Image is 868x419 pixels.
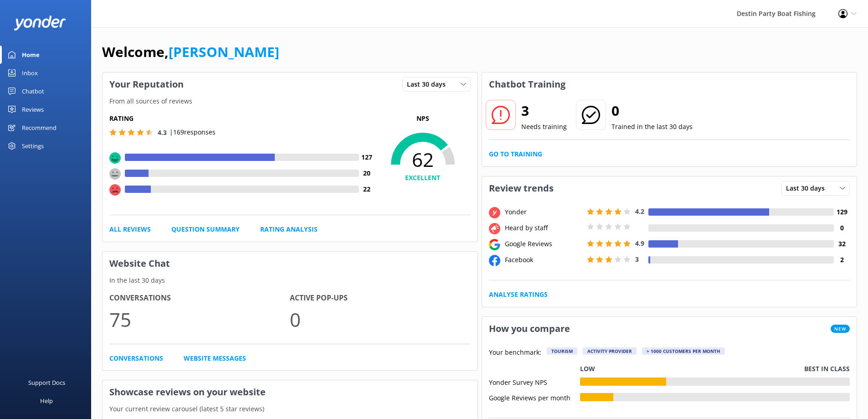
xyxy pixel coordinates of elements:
h3: Showcase reviews on your website [103,380,478,404]
span: 4.9 [635,239,644,248]
div: Support Docs [28,373,65,392]
a: Question Summary [171,224,240,234]
div: Activity Provider [583,347,637,355]
h3: Review trends [482,176,560,200]
div: Chatbot [22,82,44,100]
span: 4.2 [635,207,644,216]
a: Analyse Ratings [489,290,548,300]
div: > 1000 customers per month [642,347,725,355]
p: | 169 responses [169,127,216,137]
p: Needs training [521,122,567,132]
h4: 22 [359,184,375,194]
p: NPS [375,114,471,124]
p: Your current review carousel (latest 5 star reviews) [103,404,478,414]
div: Help [40,392,53,410]
h1: Welcome, [102,41,279,63]
a: Go to Training [489,149,542,159]
span: 4.3 [158,128,167,137]
h3: Your Reputation [103,72,190,96]
p: In the last 30 days [103,275,478,285]
h3: Website Chat [103,252,478,275]
span: 3 [635,255,639,264]
a: All Reviews [109,224,151,234]
a: [PERSON_NAME] [169,42,279,61]
a: Conversations [109,353,163,363]
h4: Active Pop-ups [290,292,470,304]
div: Yonder [503,207,585,217]
span: Last 30 days [786,183,830,193]
h4: 127 [359,152,375,162]
a: Rating Analysis [260,224,318,234]
h4: 0 [834,223,850,233]
p: Your benchmark: [489,347,541,358]
p: 0 [290,304,470,335]
div: Facebook [503,255,585,265]
p: Trained in the last 30 days [611,122,693,132]
h4: 2 [834,255,850,265]
div: Heard by staff [503,223,585,233]
p: 75 [109,304,290,335]
h4: Conversations [109,292,290,304]
h3: Chatbot Training [482,72,572,96]
div: Home [22,46,40,64]
h5: Rating [109,114,375,124]
img: yonder-white-logo.png [14,16,66,31]
span: New [831,325,850,333]
span: 62 [375,148,471,171]
h4: EXCELLENT [375,173,471,183]
h2: 3 [521,100,567,122]
h4: 32 [834,239,850,249]
h3: How you compare [482,317,577,341]
p: Best in class [804,364,850,374]
div: Inbox [22,64,38,82]
h2: 0 [611,100,693,122]
p: From all sources of reviews [103,96,478,106]
div: Reviews [22,100,44,119]
h4: 129 [834,207,850,217]
div: Recommend [22,119,56,137]
div: Settings [22,137,44,155]
span: Last 30 days [407,79,451,89]
div: Google Reviews per month [489,393,580,401]
a: Website Messages [184,353,246,363]
div: Tourism [547,347,577,355]
h4: 20 [359,168,375,178]
div: Google Reviews [503,239,585,249]
div: Yonder Survey NPS [489,378,580,386]
p: Low [580,364,595,374]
